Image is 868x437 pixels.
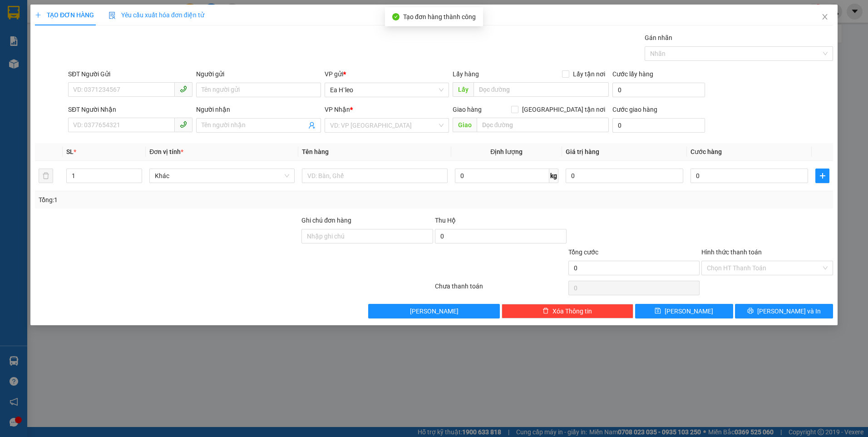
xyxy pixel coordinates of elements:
[518,104,609,114] span: [GEOGRAPHIC_DATA] tận nơi
[435,217,456,224] span: Thu Hộ
[453,118,477,132] span: Giao
[180,121,187,128] span: phone
[645,34,672,41] label: Gán nhãn
[302,169,447,183] input: VD: Bàn, Ghế
[612,83,705,97] input: Cước lấy hàng
[816,172,829,179] span: plus
[108,11,204,19] span: Yêu cầu xuất hóa đơn điện tử
[68,104,192,114] div: SĐT Người Nhận
[180,85,187,93] span: phone
[453,70,479,78] span: Lấy hàng
[39,169,53,183] button: delete
[473,82,609,97] input: Dọc đường
[655,308,661,315] span: save
[302,148,329,155] span: Tên hàng
[68,69,192,79] div: SĐT Người Gửi
[155,169,289,183] span: Khác
[301,229,433,243] input: Ghi chú đơn hàng
[566,148,599,155] span: Giá trị hàng
[410,306,459,316] span: [PERSON_NAME]
[196,69,321,79] div: Người gửi
[635,304,733,318] button: save[PERSON_NAME]
[612,118,705,133] input: Cước giao hàng
[392,13,399,20] span: check-circle
[453,82,473,97] span: Lấy
[325,106,350,113] span: VP Nhận
[35,11,94,19] span: TẠO ĐƠN HÀNG
[552,306,592,316] span: Xóa Thông tin
[502,304,633,318] button: deleteXóa Thông tin
[757,306,821,316] span: [PERSON_NAME] và In
[453,106,482,113] span: Giao hàng
[566,169,683,183] input: 0
[477,118,609,132] input: Dọc đường
[39,195,335,205] div: Tổng: 1
[301,217,351,224] label: Ghi chú đơn hàng
[368,304,500,318] button: [PERSON_NAME]
[66,148,74,155] span: SL
[812,5,838,30] button: Close
[108,12,116,19] img: icon
[196,104,321,114] div: Người nhận
[325,69,449,79] div: VP gửi
[612,106,657,113] label: Cước giao hàng
[747,308,754,315] span: printer
[701,248,762,256] label: Hình thức thanh toán
[735,304,833,318] button: printer[PERSON_NAME] và In
[568,248,598,256] span: Tổng cước
[149,148,183,155] span: Đơn vị tính
[612,70,653,78] label: Cước lấy hàng
[821,13,829,20] span: close
[308,122,316,129] span: user-add
[549,169,558,183] span: kg
[542,308,549,315] span: delete
[434,281,567,297] div: Chưa thanh toán
[665,306,713,316] span: [PERSON_NAME]
[569,69,609,79] span: Lấy tận nơi
[490,148,523,155] span: Định lượng
[35,12,41,18] span: plus
[403,13,476,20] span: Tạo đơn hàng thành công
[690,148,722,155] span: Cước hàng
[815,169,829,183] button: plus
[330,83,444,97] span: Ea H`leo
